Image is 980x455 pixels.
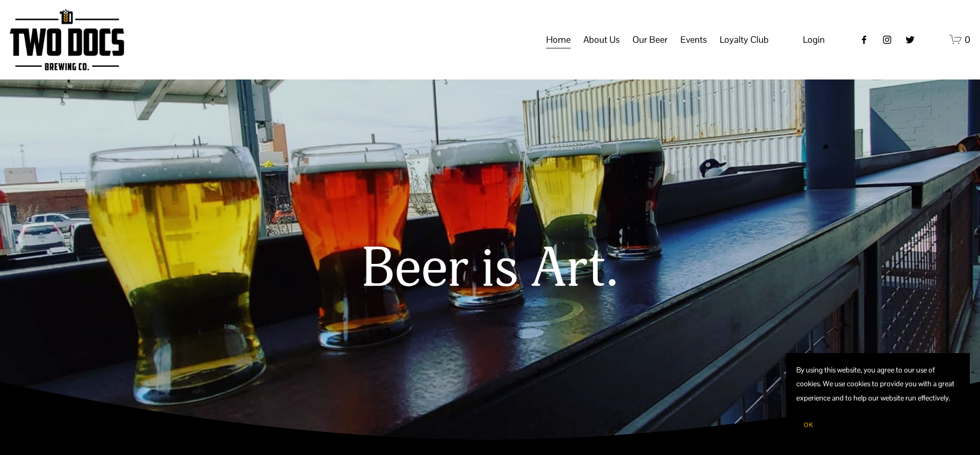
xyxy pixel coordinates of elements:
span: About Us [583,31,620,48]
button: OK [796,415,821,435]
a: folder dropdown [720,30,769,49]
section: Cookie banner [786,353,970,445]
span: Login [803,34,825,45]
span: Loyalty Club [720,31,769,48]
a: Facebook [859,35,869,45]
a: folder dropdown [632,30,668,49]
span: 0 [965,34,970,45]
a: Home [546,30,571,49]
a: folder dropdown [583,30,620,49]
span: OK [804,421,813,429]
p: By using this website, you agree to our use of cookies. We use cookies to provide you with a grea... [796,363,960,405]
a: 0 items in cart [949,33,970,46]
a: twitter-unauth [905,35,915,45]
img: Two Docs Brewing Co. [10,9,124,70]
a: folder dropdown [680,30,707,49]
span: Events [680,31,707,48]
a: instagram-unauth [882,35,892,45]
h1: Beer is Art. [133,238,847,300]
span: Our Beer [632,31,668,48]
a: Login [803,31,825,48]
